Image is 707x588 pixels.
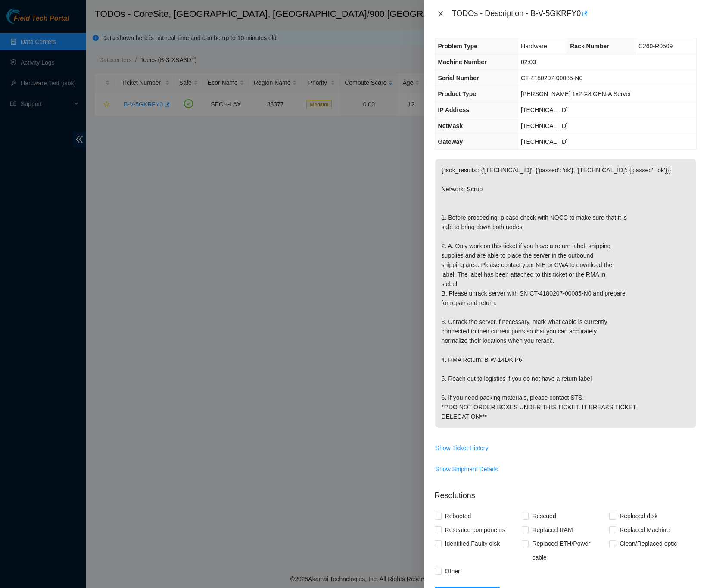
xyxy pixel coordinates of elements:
[570,43,609,50] span: Rack Number
[437,10,444,17] span: close
[521,122,568,129] span: [TECHNICAL_ID]
[616,537,680,551] span: Clean/Replaced optic
[521,90,631,97] span: [PERSON_NAME] 1x2-X8 GEN-A Server
[438,43,478,50] span: Problem Type
[521,138,568,145] span: [TECHNICAL_ID]
[438,106,469,113] span: IP Address
[435,462,498,476] button: Show Shipment Details
[442,537,504,551] span: Identified Faulty disk
[529,537,609,564] span: Replaced ETH/Power cable
[442,564,464,578] span: Other
[452,7,697,21] div: TODOs - Description - B-V-5GKRFY0
[435,159,696,428] p: {'isok_results': {'[TECHNICAL_ID]': {'passed': 'ok'}, '[TECHNICAL_ID]': {'passed': 'ok'}}} Networ...
[438,75,479,81] span: Serial Number
[438,90,476,97] span: Product Type
[436,443,489,453] span: Show Ticket History
[442,509,475,523] span: Rebooted
[521,75,582,81] span: CT-4180207-00085-N0
[435,483,697,501] p: Resolutions
[438,138,463,145] span: Gateway
[435,441,489,455] button: Show Ticket History
[438,59,487,65] span: Machine Number
[529,509,559,523] span: Rescued
[638,43,673,50] span: C260-R0509
[435,10,447,18] button: Close
[521,43,547,50] span: Hardware
[521,106,568,113] span: [TECHNICAL_ID]
[616,523,673,537] span: Replaced Machine
[521,59,536,65] span: 02:00
[442,523,509,537] span: Reseated components
[438,122,463,129] span: NetMask
[436,464,498,474] span: Show Shipment Details
[529,523,576,537] span: Replaced RAM
[616,509,661,523] span: Replaced disk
